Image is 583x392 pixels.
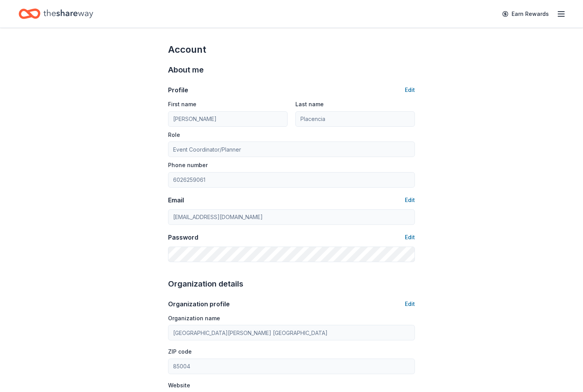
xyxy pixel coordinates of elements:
label: ZIP code [168,348,192,356]
button: Edit [405,85,415,95]
div: Organization details [168,278,415,290]
label: Organization name [168,314,220,322]
input: 12345 (U.S. only) [168,359,415,374]
label: Role [168,131,180,139]
button: Edit [405,233,415,242]
div: Organization profile [168,299,230,309]
div: Email [168,195,184,205]
label: First name [168,100,196,108]
a: Earn Rewards [498,7,554,21]
div: Profile [168,85,188,95]
button: Edit [405,299,415,309]
div: About me [168,64,415,76]
label: Phone number [168,161,208,169]
div: Account [168,43,415,56]
div: Password [168,233,198,242]
label: Website [168,382,190,389]
button: Edit [405,195,415,205]
label: Last name [295,100,324,108]
a: Home [19,5,93,23]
